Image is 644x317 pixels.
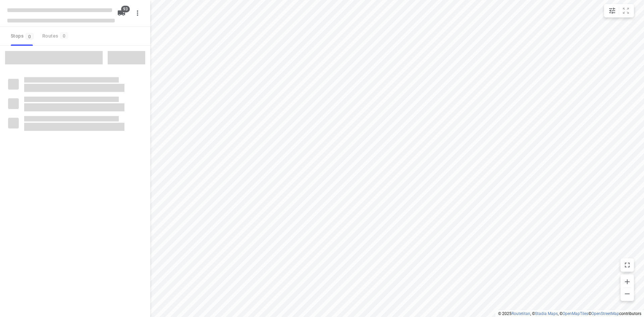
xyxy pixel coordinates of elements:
a: Stadia Maps [535,311,558,316]
li: © 2025 , © , © © contributors [498,311,641,316]
a: OpenStreetMap [591,311,619,316]
a: Routetitan [512,311,530,316]
div: small contained button group [604,4,634,17]
button: Map settings [605,4,619,17]
a: OpenMapTiles [562,311,588,316]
